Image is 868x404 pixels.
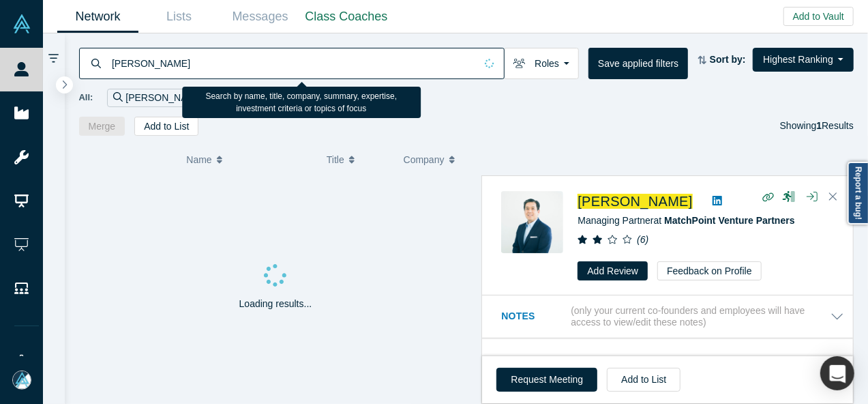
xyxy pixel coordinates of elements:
span: Name [186,145,211,174]
a: Report a bug! [848,162,868,225]
button: Name [186,145,312,174]
button: Highest Ranking [753,48,854,72]
button: Add to List [134,117,198,136]
button: Save applied filters [588,48,688,79]
a: Class Coaches [301,1,392,33]
i: ( 6 ) [637,234,648,245]
button: Title [327,145,389,174]
button: Company [404,145,466,174]
button: Add to List [607,368,680,392]
strong: Sort by: [710,54,746,65]
a: [PERSON_NAME] [578,194,692,209]
a: Lists [138,1,220,33]
button: Remove Filter [204,90,214,106]
h3: Notes [501,309,568,323]
button: Add to Vault [783,7,854,26]
p: (only your current co-founders and employees will have access to view/edit these notes) [571,305,830,328]
button: Close [823,186,843,208]
span: Company [404,145,445,174]
input: Search by name, title, company, summary, expertise, investment criteria or topics of focus [110,47,475,79]
div: [PERSON_NAME] [107,89,220,107]
button: Add Review [578,261,648,280]
button: Request Meeting [496,368,597,392]
span: Results [817,120,854,131]
strong: 1 [817,120,822,131]
span: Managing Partner at [578,215,794,226]
div: Showing [780,117,854,136]
p: Loading results... [239,297,312,311]
button: Feedback on Profile [657,261,762,280]
button: Notes (only your current co-founders and employees will have access to view/edit these notes) [501,305,844,328]
span: Title [327,145,344,174]
button: Roles [504,48,579,79]
a: Messages [220,1,301,33]
span: All: [79,91,93,104]
img: Alchemist Vault Logo [12,14,31,33]
img: Brian Yeh's Profile Image [501,191,563,253]
a: Network [57,1,138,33]
a: MatchPoint Venture Partners [664,215,794,226]
button: Merge [79,117,125,136]
img: Mia Scott's Account [12,371,31,390]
